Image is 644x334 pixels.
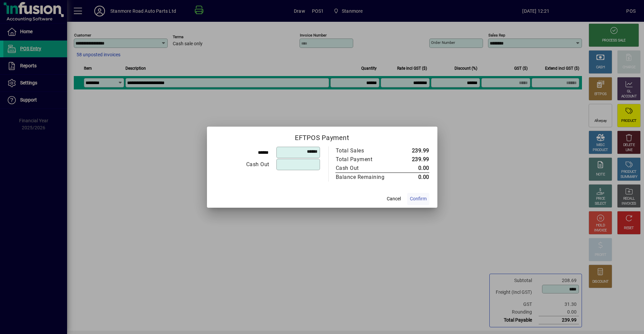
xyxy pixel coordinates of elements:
[399,173,429,182] td: 0.00
[335,146,399,155] td: Total Sales
[399,155,429,164] td: 239.99
[383,193,405,205] button: Cancel
[407,193,429,205] button: Confirm
[335,155,399,164] td: Total Payment
[207,127,437,146] h2: EFTPOS Payment
[336,173,392,181] div: Balance Remaining
[215,160,269,169] div: Cash Out
[399,146,429,155] td: 239.99
[410,195,427,202] span: Confirm
[399,164,429,173] td: 0.00
[387,195,401,202] span: Cancel
[336,164,392,172] div: Cash Out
